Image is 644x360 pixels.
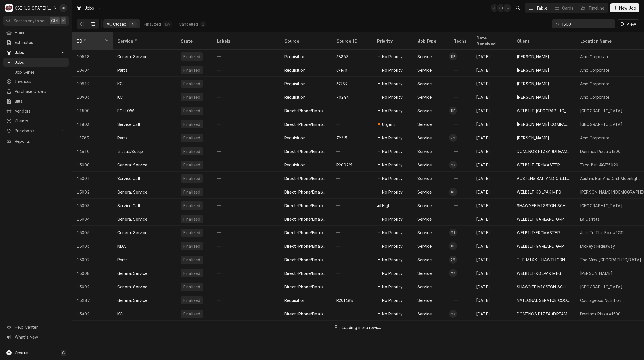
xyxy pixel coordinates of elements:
div: Direct (Phone/Email/etc.) [284,257,327,263]
a: Go to Help Center [3,322,69,332]
div: — [212,266,280,280]
div: — [332,226,372,239]
div: 14610 [72,144,113,158]
span: What's New [15,334,65,340]
span: No Priority [382,175,403,181]
div: KC [117,94,123,100]
span: Vendors [15,108,66,114]
div: SHAWNEE MISSION SCHOOLS [517,284,571,290]
div: — [332,117,372,131]
div: Source [284,38,326,44]
span: No Priority [382,135,403,141]
div: Requisition [284,135,305,141]
div: [PERSON_NAME] [517,54,549,60]
div: Mike Schupp's Avatar [449,229,457,236]
div: 10604 [72,63,113,77]
div: 15002 [72,185,113,199]
a: Purchase Orders [3,87,69,96]
div: Direct (Phone/Email/etc.) [284,148,327,154]
div: [PERSON_NAME] COMPANY - KC [517,121,571,127]
div: MS [449,269,457,277]
div: Requisition [284,81,305,87]
div: DF [449,52,457,60]
div: Service [417,54,432,60]
div: Service [417,284,432,290]
div: 69140 [336,67,347,73]
div: — [332,212,372,226]
a: Job Series [3,67,69,77]
div: NDA [117,243,126,249]
div: 10518 [72,50,113,63]
div: WELBILT-GARLAND GRP [517,216,564,222]
div: 69759 [336,81,348,87]
span: Ctrl [51,18,58,24]
a: Reports [3,137,69,146]
div: [DATE] [472,239,512,253]
div: C [5,4,13,12]
div: Install/Setup [117,148,143,154]
div: Finalized [183,148,201,154]
div: [DATE] [472,90,512,104]
div: Direct (Phone/Email/etc.) [284,270,327,276]
div: DF [449,107,457,115]
div: Finalized [183,67,201,73]
div: Service [417,94,432,100]
div: 11500 [72,104,113,117]
div: [GEOGRAPHIC_DATA] [580,108,623,114]
div: All Closed [107,21,127,27]
div: Service Call [117,121,140,127]
div: SHAWNEE MISSION SCHOOLS [517,203,571,208]
div: General Service [117,54,147,60]
span: No Priority [382,162,403,168]
div: [DATE] [472,144,512,158]
a: Clients [3,116,69,126]
div: Client [517,38,570,44]
span: Invoices [15,78,66,84]
div: 68863 [336,54,348,60]
div: SH [497,4,505,12]
div: — [212,253,280,266]
div: — [449,144,472,158]
div: Finalized [183,121,201,127]
a: Go to Pricebook [3,126,69,135]
div: Finalized [183,108,201,114]
span: Job Series [15,69,66,75]
div: — [212,239,280,253]
div: Service [417,108,432,114]
a: Jobs [3,58,69,67]
div: Finalized [183,162,201,168]
div: [GEOGRAPHIC_DATA] [580,284,623,290]
div: Service [417,162,432,168]
div: + 4 [503,4,511,12]
div: 15287 [72,293,113,307]
div: 79215 [336,135,347,141]
div: 10906 [72,90,113,104]
div: [PERSON_NAME] [517,94,549,100]
div: [DATE] [472,212,512,226]
div: State [181,38,208,44]
span: No Priority [382,257,403,263]
a: Go to Jobs [3,48,69,57]
div: WELBILT-FRYMASTER [517,230,560,236]
a: Invoices [3,77,69,86]
div: [DATE] [472,185,512,199]
div: 15000 [72,158,113,172]
div: DOMINOS PIZZA (DREAM TEAM PIZZA) [517,148,571,154]
div: — [212,131,280,144]
div: Amc Corporate [580,135,609,141]
div: David Fannin's Avatar [449,242,457,250]
div: Finalized [183,257,201,263]
div: [DATE] [472,63,512,77]
span: Urgent [382,121,395,127]
span: No Priority [382,67,403,73]
div: Parts [117,67,128,73]
span: Home [15,30,66,36]
div: [DATE] [472,50,512,63]
div: David Fannin's Avatar [449,188,457,196]
div: MS [449,161,457,169]
a: Bills [3,96,69,106]
div: Direct (Phone/Email/etc.) [284,189,327,195]
div: — [212,226,280,239]
div: — [449,63,472,77]
button: Open search [513,3,522,12]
